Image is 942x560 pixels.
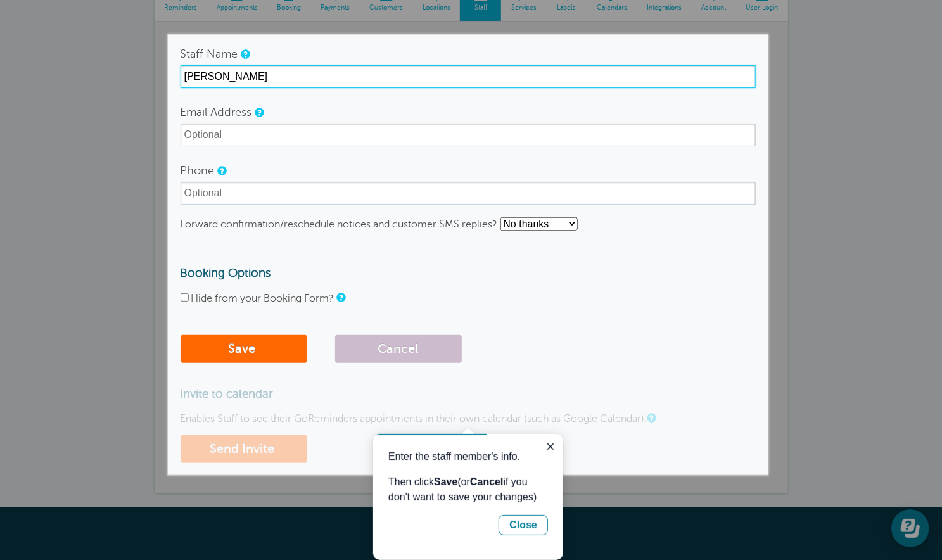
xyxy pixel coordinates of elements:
a: Check the box to hide this staff member from customers using your booking form. [337,293,345,302]
button: Cancel [335,335,462,363]
p: Enables Staff to see their GoReminders appointments in their own calendar (such as Google Calendar). [181,413,756,425]
button: Save [181,335,307,363]
a: Staff Name will be placed in your reminder template if you add the Staff Name tag to your reminde... [241,50,249,58]
a: Your Staff member will receive an email with instructions. They do not need to login to GoReminde... [647,414,655,422]
label: Email Address [181,106,252,118]
iframe: tooltip [373,434,563,560]
label: Phone [181,165,215,176]
input: Optional [181,182,756,205]
input: Optional [181,124,756,146]
h3: Booking Options [181,266,756,280]
h3: Invite to calendar [181,387,756,401]
label: Forward confirmation/reschedule notices and customer SMS replies? [181,219,498,230]
button: Send Invite [181,435,307,463]
a: To receive SMS replies – see setting below. [218,167,226,175]
label: Hide from your Booking Form? [191,293,334,304]
label: Staff Name [181,48,238,60]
